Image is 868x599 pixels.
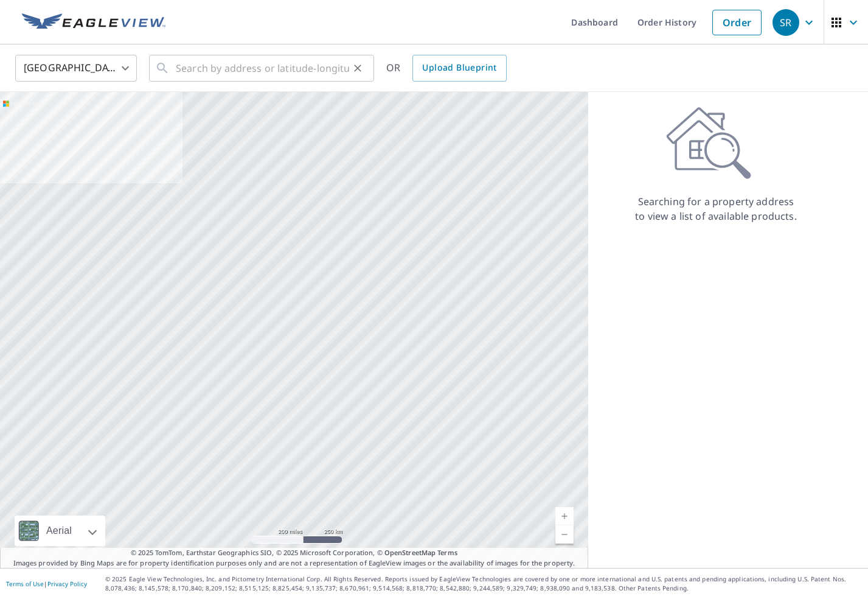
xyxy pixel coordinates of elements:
div: Aerial [15,516,105,546]
div: SR [773,9,799,36]
span: © 2025 TomTom, Earthstar Geographics SIO, © 2025 Microsoft Corporation, © [131,548,457,558]
a: Order [712,10,762,35]
img: EV Logo [22,13,165,32]
div: Aerial [43,516,75,546]
div: [GEOGRAPHIC_DATA] [15,51,137,85]
p: | [6,580,87,587]
a: Current Level 5, Zoom In [555,507,574,525]
a: Upload Blueprint [412,55,506,82]
a: OpenStreetMap [384,548,436,557]
a: Terms of Use [6,580,44,588]
p: © 2025 Eagle View Technologies, Inc. and Pictometry International Corp. All Rights Reserved. Repo... [105,575,862,593]
button: Clear [349,60,366,77]
a: Privacy Policy [47,580,87,588]
span: Upload Blueprint [422,60,496,75]
a: Terms [437,548,457,557]
a: Current Level 5, Zoom Out [555,525,574,544]
div: OR [386,55,507,82]
input: Search by address or latitude-longitude [176,51,349,85]
p: Searching for a property address to view a list of available products. [634,194,797,223]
